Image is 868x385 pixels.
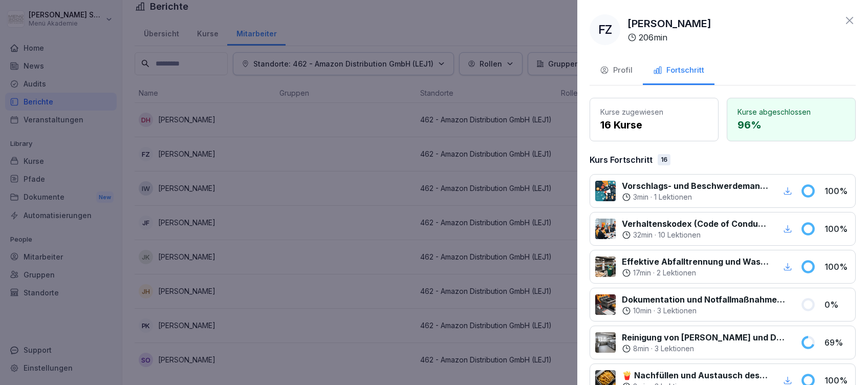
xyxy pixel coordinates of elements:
[657,268,696,278] p: 2 Lektionen
[622,344,788,354] div: ·
[653,65,704,76] div: Fortschritt
[633,268,651,278] p: 17 min
[633,344,649,354] p: 8 min
[655,344,694,354] p: 3 Lektionen
[600,117,708,133] p: 16 Kurse
[600,106,708,117] p: Kurse zugewiesen
[824,185,850,197] p: 100 %
[633,230,653,240] p: 32 min
[657,306,697,316] p: 3 Lektionen
[658,154,670,165] div: 16
[590,154,653,166] p: Kurs Fortschritt
[627,16,711,31] p: [PERSON_NAME]
[824,223,850,235] p: 100 %
[737,117,845,133] p: 96 %
[590,14,620,45] div: FZ
[639,31,667,44] p: 206 min
[600,65,633,76] div: Profil
[622,230,769,240] div: ·
[824,298,850,311] p: 0 %
[622,180,769,192] p: Vorschlags- und Beschwerdemanagement bei Menü 2000
[658,230,701,240] p: 10 Lektionen
[633,192,648,202] p: 3 min
[824,261,850,273] p: 100 %
[622,192,769,202] div: ·
[622,255,769,268] p: Effektive Abfalltrennung und Wastemanagement im Catering
[643,57,714,85] button: Fortschritt
[590,57,643,85] button: Profil
[622,331,788,344] p: Reinigung von [PERSON_NAME] und Dunstabzugshauben
[622,268,769,278] div: ·
[633,306,652,316] p: 10 min
[622,369,769,381] p: 🍟 Nachfüllen und Austausch des Frittieröl/-fettes
[622,218,769,230] p: Verhaltenskodex (Code of Conduct) Menü 2000
[654,192,692,202] p: 1 Lektionen
[824,336,850,349] p: 69 %
[622,306,788,316] div: ·
[622,293,788,306] p: Dokumentation und Notfallmaßnahmen bei Fritteusen
[737,106,845,117] p: Kurse abgeschlossen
